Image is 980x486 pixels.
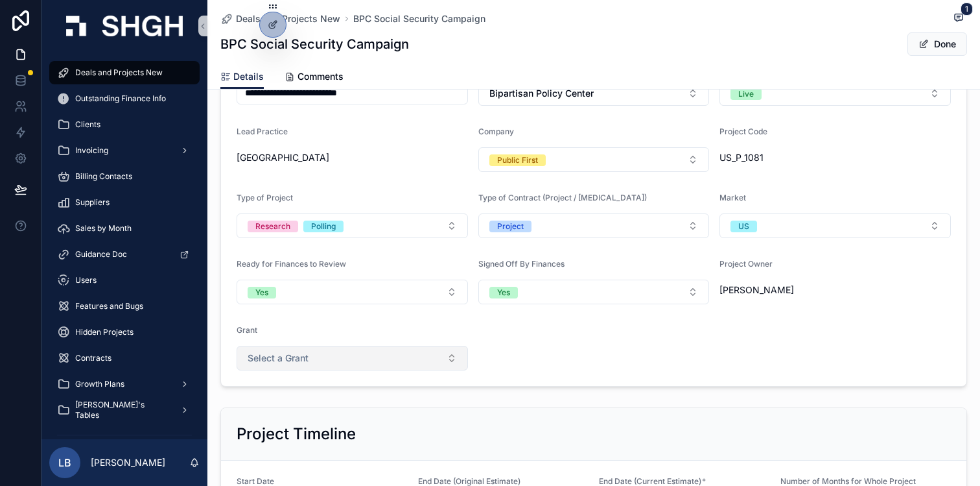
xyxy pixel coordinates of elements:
div: Live [738,88,754,100]
a: Comments [285,65,344,91]
span: US_P_1081 [719,151,951,164]
h2: Project Timeline [237,424,356,444]
span: End Date (Current Estimate) [599,476,701,486]
span: Type of Project [237,193,293,202]
button: Select Button [478,213,710,238]
span: Bipartisan Policy Center [489,87,594,100]
span: Billing Contacts [75,171,132,182]
button: Done [907,32,967,56]
a: Sales by Month [49,217,200,240]
button: Select Button [237,346,468,371]
a: Clients [49,113,200,136]
span: Details [233,70,264,83]
h1: BPC Social Security Campaign [220,35,409,53]
button: Select Button [478,81,710,106]
a: Guidance Doc [49,243,200,266]
a: Outstanding Finance Info [49,87,200,110]
div: Yes [255,287,268,298]
a: Users [49,269,200,292]
span: Contracts [75,353,111,363]
button: Select Button [719,81,951,106]
a: Details [220,65,264,90]
span: Company [478,127,514,136]
span: End Date (Original Estimate) [418,476,520,486]
span: Users [75,275,97,286]
div: Public First [497,154,538,166]
button: Unselect RESEARCH [248,219,298,232]
button: 1 [950,10,967,27]
span: Guidance Doc [75,249,127,260]
button: Select Button [478,147,710,172]
span: Outstanding Finance Info [75,93,166,104]
span: [PERSON_NAME]'s Tables [75,400,170,420]
button: Select Button [719,213,951,238]
span: Signed Off By Finances [478,259,565,269]
div: US [738,221,749,232]
span: Features and Bugs [75,301,143,311]
span: 1 [961,3,973,16]
button: Select Button [237,213,468,238]
a: Billing Contacts [49,165,200,188]
button: Select Button [237,280,468,304]
a: Deals and Projects New [49,61,200,84]
span: Project Code [719,127,767,136]
span: Lead Practice [237,127,288,136]
span: Sales by Month [75,223,132,234]
img: App logo [66,16,183,36]
p: [PERSON_NAME] [91,456,165,469]
div: Polling [311,221,336,232]
div: Yes [497,287,510,298]
a: Hidden Projects [49,321,200,344]
span: Clients [75,119,100,130]
span: Deals and Projects New [236,12,340,25]
span: Number of Months for Whole Project [780,476,916,486]
button: Select Button [478,280,710,304]
button: Unselect US [730,219,757,232]
span: Hidden Projects [75,327,134,337]
span: Suppliers [75,197,110,208]
a: Growth Plans [49,372,200,396]
div: Project [497,221,524,232]
span: Type of Contract (Project / [MEDICAL_DATA]) [478,193,647,202]
span: Start Date [237,476,274,486]
span: Growth Plans [75,379,124,389]
a: Invoicing [49,139,200,162]
div: scrollable content [41,52,207,439]
a: BPC Social Security Campaign [353,12,485,25]
span: Project Owner [719,259,773,269]
a: Features and Bugs [49,295,200,318]
span: Deals and Projects New [75,67,163,78]
span: Market [719,193,746,202]
a: Contracts [49,346,200,370]
span: Grant [237,325,257,335]
button: Unselect POLLING [303,219,344,232]
a: Deals and Projects New [220,12,340,25]
a: Suppliers [49,191,200,214]
div: Research [255,221,290,232]
span: Invoicing [75,145,108,156]
span: LB [58,455,71,470]
a: [PERSON_NAME]'s Tables [49,398,200,422]
span: [GEOGRAPHIC_DATA] [237,151,329,164]
span: Comments [297,70,344,83]
span: Select a Grant [248,352,309,365]
span: Ready for Finances to Review [237,259,346,269]
span: [PERSON_NAME] [719,284,794,297]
